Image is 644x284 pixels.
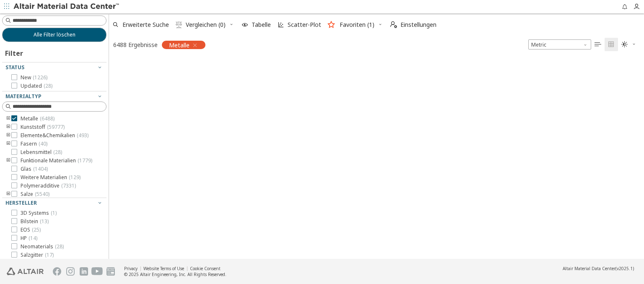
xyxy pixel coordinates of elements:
span: Materialtyp [5,93,42,100]
span: Glas [21,166,48,172]
i: toogle group [5,115,11,122]
span: ( 28 ) [55,243,64,250]
a: Privacy [124,266,138,271]
button: Theme [618,38,640,51]
span: ( 28 ) [53,149,62,156]
span: ( 6488 ) [40,115,55,122]
span: ( 1226 ) [33,74,47,81]
i: toogle group [5,191,11,198]
span: Hersteller [5,199,37,206]
span: Tabelle [252,22,271,28]
img: Altair Material Data Center [13,3,120,11]
span: Scatter-Plot [288,22,321,28]
span: Weitere Materialien [21,174,80,181]
span: ( 40 ) [39,140,47,147]
span: ( 59777 ) [47,123,65,130]
i:  [595,41,601,48]
span: Neomaterials [21,243,64,250]
span: ( 1779 ) [78,157,92,164]
span: Vergleichen (0) [186,22,226,28]
span: Fasern [21,141,47,147]
span: Elemente&Chemikalien [21,132,88,139]
span: ( 7331 ) [61,182,76,189]
span: Metalle [21,115,55,122]
i: toogle group [5,124,11,130]
span: Alle Filter löschen [34,31,75,38]
span: ( 14 ) [29,234,37,242]
span: ( 1404 ) [33,165,48,172]
i: toogle group [5,157,11,164]
img: Altair Engineering [7,268,44,275]
span: Altair Material Data Center [563,266,615,271]
a: Website Terms of Use [143,266,184,271]
i: toogle group [5,132,11,139]
span: EOS [21,227,41,233]
i:  [608,41,615,48]
button: Hersteller [2,198,106,208]
div: © 2025 Altair Engineering, Inc. All Rights Reserved. [124,271,226,277]
button: Status [2,63,106,73]
button: Table View [591,38,605,51]
i:  [176,21,182,28]
div: Unit System [528,39,591,50]
span: Polymeradditive [21,182,76,189]
span: ( 1 ) [51,209,57,216]
span: Bilstein [21,218,49,225]
span: Metric [528,39,591,50]
span: 3D Systems [21,210,57,216]
span: Erweiterte Suche [122,22,169,28]
div: (v2025.1) [563,266,634,271]
span: Salze [21,191,49,198]
div: Filter [2,42,27,62]
span: ( 17 ) [45,251,54,258]
span: Metalle [169,41,190,49]
button: Materialtyp [2,91,106,102]
span: Einstellungen [400,22,436,28]
span: New [21,74,47,81]
button: Alle Filter löschen [2,28,106,42]
span: Salzgitter [21,252,54,258]
span: ( 129 ) [69,174,80,181]
span: ( 5540 ) [35,190,49,198]
span: Funktionale Materialien [21,157,92,164]
a: Cookie Consent [190,266,221,271]
div: 6488 Ergebnisse [113,41,158,49]
span: Updated [21,83,52,89]
div: grid [109,53,644,259]
span: Status [5,64,24,71]
span: ( 28 ) [44,82,52,89]
span: ( 25 ) [32,226,41,233]
span: Kunststoff [21,124,65,130]
i: toogle group [5,141,11,147]
span: ( 493 ) [77,132,88,139]
i:  [621,41,628,48]
span: Lebensmittel [21,149,62,156]
button: Tile View [605,38,618,51]
span: HP [21,235,37,242]
i:  [390,21,397,28]
span: Favoriten (1) [340,22,374,28]
span: ( 13 ) [40,218,49,225]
